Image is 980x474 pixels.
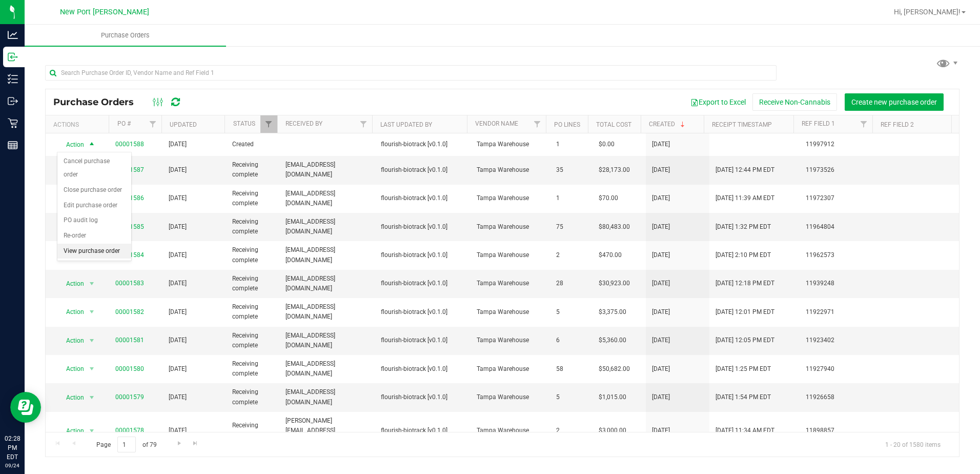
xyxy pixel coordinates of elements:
[53,121,105,128] div: Actions
[232,217,273,236] span: Receiving complete
[285,331,369,350] span: [EMAIL_ADDRESS][DOMAIN_NAME]
[599,392,626,402] span: $1,015.00
[285,189,369,208] span: [EMAIL_ADDRESS][DOMAIN_NAME]
[232,331,273,350] span: Receiving complete
[8,140,18,150] inline-svg: Reports
[285,160,369,180] span: [EMAIL_ADDRESS][DOMAIN_NAME]
[260,115,277,133] a: Filter
[554,121,580,128] a: PO Lines
[115,427,144,434] a: 00001578
[380,121,432,128] a: Last Updated By
[381,307,464,317] span: flourish-biotrack [v0.1.0]
[599,222,630,232] span: $80,483.00
[652,307,670,317] span: [DATE]
[596,121,631,128] a: Total Cost
[684,93,752,111] button: Export to Excel
[806,364,873,374] span: 11927940
[716,335,774,345] span: [DATE] 12:05 PM EDT
[57,213,131,228] li: PO audit log
[649,121,687,128] a: Created
[117,120,131,127] a: PO #
[5,462,20,469] p: 09/24
[115,393,144,401] a: 00001579
[285,359,369,379] span: [EMAIL_ADDRESS][DOMAIN_NAME]
[172,437,187,450] a: Go to the next page
[232,274,273,293] span: Receiving complete
[233,120,255,127] a: Status
[716,165,774,175] span: [DATE] 12:44 PM EDT
[716,426,774,436] span: [DATE] 11:34 AM EDT
[169,193,187,203] span: [DATE]
[85,137,98,152] span: select
[60,8,149,16] span: New Port [PERSON_NAME]
[556,335,586,345] span: 6
[845,93,944,111] button: Create new purchase order
[806,193,873,203] span: 11972307
[88,437,165,452] span: Page of 79
[87,31,164,40] span: Purchase Orders
[232,245,273,265] span: Receiving complete
[115,280,144,287] a: 00001583
[599,250,622,260] span: $470.00
[169,426,187,436] span: [DATE]
[85,390,98,405] span: select
[652,165,670,175] span: [DATE]
[8,52,18,62] inline-svg: Inbound
[877,437,949,452] span: 1 - 20 of 1580 items
[652,250,670,260] span: [DATE]
[716,279,774,288] span: [DATE] 12:18 PM EDT
[232,421,273,440] span: Receiving complete
[806,392,873,402] span: 11926658
[8,74,18,84] inline-svg: Inventory
[85,276,98,291] span: select
[188,437,203,450] a: Go to the last page
[652,279,670,288] span: [DATE]
[285,245,369,265] span: [EMAIL_ADDRESS][DOMAIN_NAME]
[556,426,586,436] span: 2
[599,165,630,175] span: $28,173.00
[169,140,187,149] span: [DATE]
[169,279,187,288] span: [DATE]
[232,359,273,379] span: Receiving complete
[802,120,835,127] a: Ref Field 1
[652,193,670,203] span: [DATE]
[599,426,626,436] span: $3,000.00
[57,198,131,213] li: Edit purchase order
[381,222,464,232] span: flourish-biotrack [v0.1.0]
[169,165,187,175] span: [DATE]
[169,335,187,345] span: [DATE]
[57,390,85,405] span: Action
[285,387,369,407] span: [EMAIL_ADDRESS][DOMAIN_NAME]
[716,392,771,402] span: [DATE] 1:54 PM EDT
[57,137,85,152] span: Action
[57,276,85,291] span: Action
[477,335,544,345] span: Tampa Warehouse
[477,140,544,149] span: Tampa Warehouse
[716,307,774,317] span: [DATE] 12:01 PM EDT
[232,160,273,180] span: Receiving complete
[477,222,544,232] span: Tampa Warehouse
[806,222,873,232] span: 11964804
[45,65,777,81] input: Search Purchase Order ID, Vendor Name and Ref Field 1
[381,279,464,288] span: flourish-biotrack [v0.1.0]
[599,307,626,317] span: $3,375.00
[85,362,98,376] span: select
[556,193,586,203] span: 1
[57,244,131,259] li: View purchase order
[285,217,369,236] span: [EMAIL_ADDRESS][DOMAIN_NAME]
[894,8,961,16] span: Hi, [PERSON_NAME]!
[57,333,85,348] span: Action
[477,364,544,374] span: Tampa Warehouse
[232,302,273,322] span: Receiving complete
[716,364,771,374] span: [DATE] 1:25 PM EDT
[285,274,369,293] span: [EMAIL_ADDRESS][DOMAIN_NAME]
[806,140,873,149] span: 11997912
[652,222,670,232] span: [DATE]
[25,25,226,46] a: Purchase Orders
[477,426,544,436] span: Tampa Warehouse
[652,140,670,149] span: [DATE]
[716,193,774,203] span: [DATE] 11:39 AM EDT
[881,121,914,128] a: Ref Field 2
[169,364,187,374] span: [DATE]
[556,364,586,374] span: 58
